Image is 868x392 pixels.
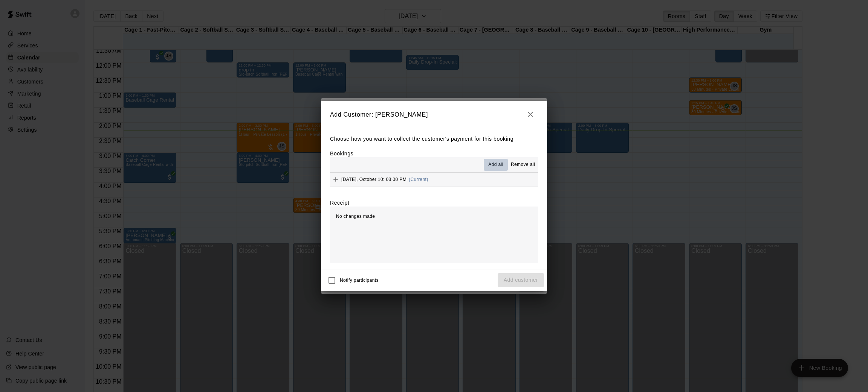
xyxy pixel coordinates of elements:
button: Add all [484,159,508,171]
span: Remove all [511,161,535,169]
span: Add all [488,161,503,169]
span: Add [330,176,341,182]
span: Notify participants [340,278,379,283]
button: Add[DATE], October 10: 03:00 PM(Current) [330,173,538,187]
span: [DATE], October 10: 03:00 PM [341,177,406,182]
h2: Add Customer: [PERSON_NAME] [321,101,547,128]
button: Remove all [508,159,538,171]
span: (Current) [409,177,428,182]
label: Bookings [330,150,353,156]
p: Choose how you want to collect the customer's payment for this booking [330,134,538,144]
span: No changes made [336,214,375,219]
label: Receipt [330,199,349,207]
